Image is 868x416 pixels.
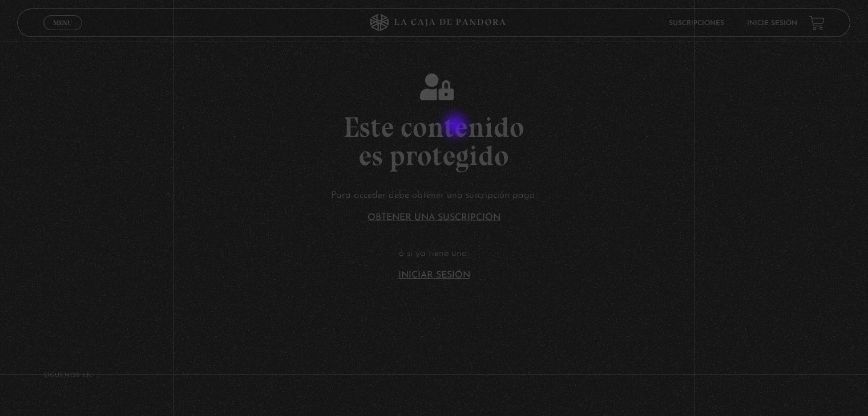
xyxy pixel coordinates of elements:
[43,373,825,379] h4: SÍguenos en:
[669,19,725,26] a: Suscripciones
[809,15,825,30] a: View your shopping cart
[54,19,72,26] span: Menu
[50,28,76,36] span: Cerrar
[748,19,798,26] a: Inicie sesión
[398,271,470,280] a: Iniciar Sesión
[368,213,500,222] a: Obtener una suscripción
